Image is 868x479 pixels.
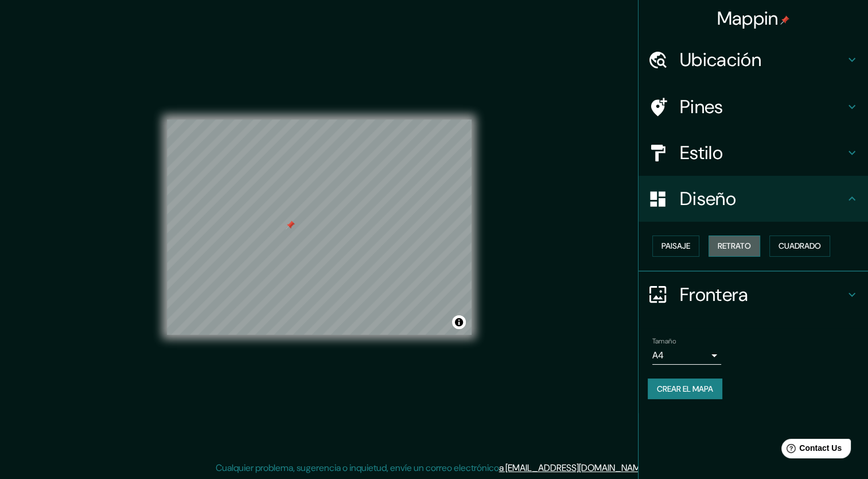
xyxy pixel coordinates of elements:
button: Retrato [709,235,760,257]
div: Estilo [639,130,868,176]
button: Crear el mapa [648,378,722,400]
h4: Ubicación [680,48,845,71]
div: Frontera [639,272,868,318]
font: Crear el mapa [657,382,713,396]
div: Pines [639,84,868,130]
button: Cuadrado [769,235,830,257]
font: Paisaje [661,239,690,253]
div: Ubicación [639,37,868,83]
p: Cualquier problema, sugerencia o inquietud, envíe un correo electrónico . [216,461,649,475]
iframe: Help widget launcher [766,434,855,466]
div: A4 [652,346,721,365]
div: Diseño [639,176,868,222]
a: a [EMAIL_ADDRESS][DOMAIN_NAME] [499,462,647,474]
h4: Estilo [680,141,845,164]
img: pin-icon.png [780,16,789,25]
h4: Frontera [680,283,845,306]
font: Mappin [717,6,779,30]
h4: Diseño [680,187,845,210]
button: Alternar atribución [452,315,466,329]
button: Paisaje [652,235,699,257]
label: Tamaño [652,336,676,346]
h4: Pines [680,95,845,118]
canvas: Mapa [167,119,472,335]
font: Retrato [718,239,751,253]
font: Cuadrado [779,239,821,253]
